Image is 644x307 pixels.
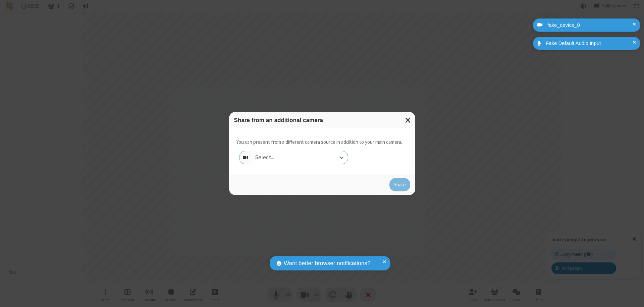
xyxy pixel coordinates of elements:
[543,40,635,47] div: Fake Default Audio Input
[236,138,402,146] p: You can present from a different camera source in addition to your main camera.
[545,21,635,29] div: fake_device_0
[389,178,410,191] button: Share
[401,112,415,128] button: Close modal
[284,259,370,268] span: Want better browser notifications?
[234,117,410,123] h3: Share from an additional camera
